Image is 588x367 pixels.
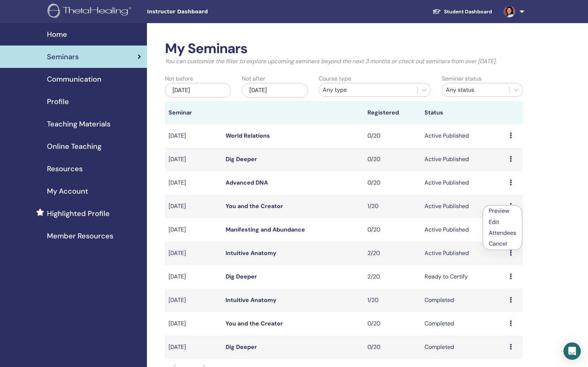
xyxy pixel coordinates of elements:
[446,86,506,94] div: Any status
[165,289,222,312] td: [DATE]
[47,74,101,85] span: Communication
[47,163,83,174] span: Resources
[226,202,283,210] a: You and the Creator
[421,124,506,148] td: Active Published
[421,336,506,359] td: Completed
[421,101,506,124] th: Status
[364,218,421,242] td: 0/20
[242,83,308,98] div: [DATE]
[364,171,421,195] td: 0/20
[165,148,222,171] td: [DATE]
[421,242,506,265] td: Active Published
[47,118,110,129] span: Teaching Materials
[165,336,222,359] td: [DATE]
[364,265,421,289] td: 2/20
[489,218,499,226] a: Edit
[165,218,222,242] td: [DATE]
[489,239,516,248] p: Cancel
[165,101,222,124] th: Seminar
[165,40,523,57] h2: My Seminars
[504,6,515,17] img: default.jpg
[226,132,270,139] a: World Relations
[364,124,421,148] td: 0/20
[442,74,482,83] label: Seminar status
[421,289,506,312] td: Completed
[364,148,421,171] td: 0/20
[421,218,506,242] td: Active Published
[364,336,421,359] td: 0/20
[165,242,222,265] td: [DATE]
[226,179,268,186] a: Advanced DNA
[427,5,498,18] a: Student Dashboard
[226,155,257,163] a: Dig Deeper
[48,4,134,20] img: logo.png
[489,207,509,215] a: Preview
[47,230,113,241] span: Member Resources
[47,208,110,219] span: Highlighted Profile
[432,8,441,14] img: graduation-cap-white.svg
[226,249,276,257] a: Intuitive Anatomy
[364,242,421,265] td: 2/20
[323,86,414,94] div: Any type
[226,296,276,304] a: Intuitive Anatomy
[563,342,581,360] div: Open Intercom Messenger
[364,195,421,218] td: 1/20
[421,265,506,289] td: Ready to Certify
[421,195,506,218] td: Active Published
[421,312,506,336] td: Completed
[226,343,257,351] a: Dig Deeper
[47,51,79,62] span: Seminars
[165,124,222,148] td: [DATE]
[47,141,101,152] span: Online Teaching
[226,320,283,327] a: You and the Creator
[165,312,222,336] td: [DATE]
[147,8,255,16] span: Instructor Dashboard
[242,74,265,83] label: Not after
[364,312,421,336] td: 0/20
[226,273,257,280] a: Dig Deeper
[165,83,231,98] div: [DATE]
[165,74,193,83] label: Not before
[47,186,88,197] span: My Account
[165,57,523,66] p: You can customize the filter to explore upcoming seminars beyond the next 3 months or check out s...
[364,101,421,124] th: Registered
[165,171,222,195] td: [DATE]
[319,74,351,83] label: Course type
[47,96,69,107] span: Profile
[489,229,516,237] a: Attendees
[421,148,506,171] td: Active Published
[47,29,67,40] span: Home
[364,289,421,312] td: 1/20
[226,226,305,233] a: Manifesting and Abundance
[165,265,222,289] td: [DATE]
[421,171,506,195] td: Active Published
[165,195,222,218] td: [DATE]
